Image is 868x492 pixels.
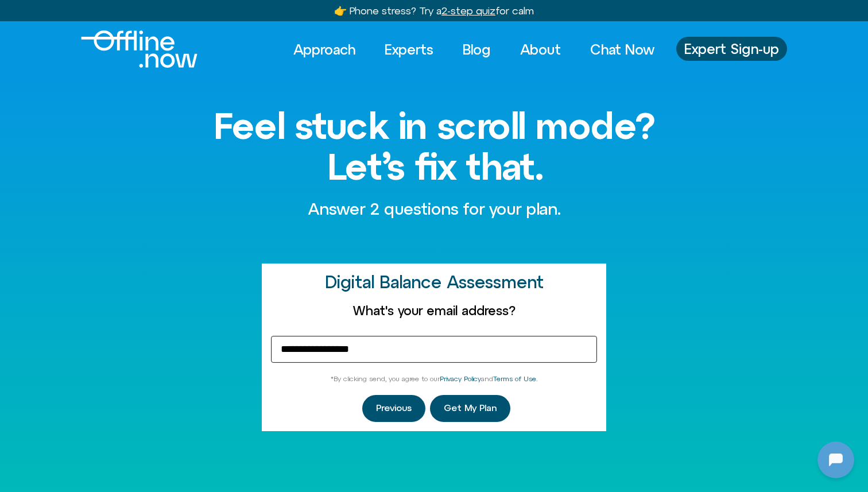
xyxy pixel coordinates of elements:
[283,37,665,62] nav: Menu
[430,395,510,422] button: Get My Plan
[334,5,534,17] a: 👉 Phone stress? Try a2-step quizfor calm
[362,395,425,422] button: Previous
[283,37,366,62] a: Approach
[493,375,537,383] a: Terms of Use.
[271,303,597,422] form: Homepage Sign Up
[444,403,497,413] span: Get My Plan
[81,30,197,68] img: offline.now
[188,106,680,187] h1: Feel stuck in scroll mode? Let’s fix that.
[81,30,178,68] div: Logo
[684,41,779,56] span: Expert Sign-up
[331,375,537,383] span: *By clicking send, you agree to our and
[308,198,560,220] p: Answer 2 questions for your plan.
[325,273,544,292] h2: Digital Balance Assessment
[271,303,597,318] label: What's your email address?
[441,5,495,17] u: 2-step quiz
[817,441,854,478] iframe: Botpress
[580,37,665,62] a: Chat Now
[510,37,571,62] a: About
[440,375,481,383] a: Privacy Policy
[676,37,787,61] a: Expert Sign-up
[452,37,501,62] a: Blog
[374,37,444,62] a: Experts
